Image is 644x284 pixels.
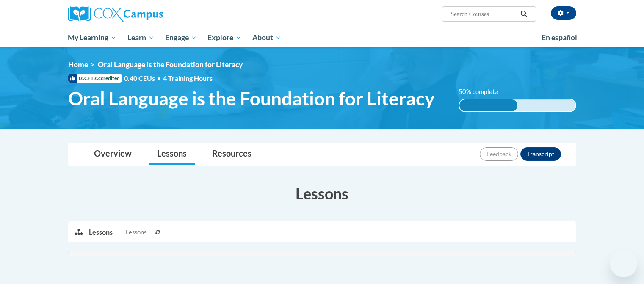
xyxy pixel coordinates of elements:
span: Oral Language is the Foundation for Literacy [98,60,243,69]
div: 50% complete [459,99,517,111]
span: About [252,33,281,43]
p: Lessons [89,228,113,237]
span: IACET Accredited [68,74,122,83]
span: My Learning [68,33,116,43]
button: Search [517,9,530,19]
a: Explore [202,28,247,47]
span: • [157,74,161,82]
button: Feedback [480,147,518,161]
iframe: Button to launch messaging window [610,250,637,277]
a: Cox Campus [68,6,229,22]
span: Explore [207,33,241,43]
button: Transcript [520,147,561,161]
a: Learn [122,28,160,47]
a: About [247,28,287,47]
h3: Lessons [68,183,576,204]
a: Home [68,60,88,69]
span: 0.40 CEUs [124,74,163,83]
span: Learn [127,33,154,43]
span: Lessons [125,228,146,237]
div: Main menu [55,28,589,47]
input: Search Courses [450,9,517,19]
span: En español [542,33,577,42]
a: My Learning [63,28,122,47]
a: Lessons [149,143,195,165]
span: Engage [165,33,197,43]
span: Oral Language is the Foundation for Literacy [68,87,434,110]
label: 50% complete [459,87,507,97]
a: Engage [160,28,202,47]
button: Account Settings [551,6,576,20]
a: Resources [204,143,260,165]
a: En español [536,29,583,47]
a: Overview [86,143,140,165]
span: 4 Training Hours [163,74,213,82]
img: Cox Campus [68,6,163,22]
